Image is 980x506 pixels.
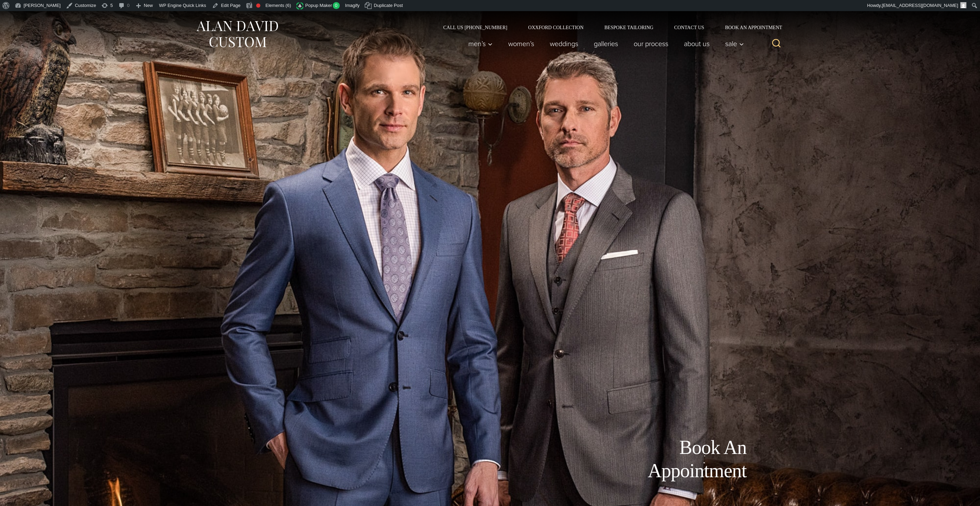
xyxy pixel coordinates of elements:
[433,25,785,30] nav: Secondary Navigation
[433,25,518,30] a: Call Us [PHONE_NUMBER]
[676,37,717,51] a: About Us
[500,37,542,51] a: Women’s
[518,25,594,30] a: Oxxford Collection
[594,25,664,30] a: Bespoke Tailoring
[468,40,493,47] span: Men’s
[664,25,715,30] a: Contact Us
[591,436,747,482] h1: Book An Appointment
[586,37,626,51] a: Galleries
[626,37,676,51] a: Our Process
[256,3,260,8] div: Focus keyphrase not set
[725,40,744,47] span: Sale
[333,2,340,9] span: 0
[714,25,784,30] a: Book an Appointment
[460,37,747,51] nav: Primary Navigation
[768,35,785,52] button: View Search Form
[196,19,279,50] img: Alan David Custom
[882,3,958,8] span: [EMAIL_ADDRESS][DOMAIN_NAME]
[542,37,586,51] a: weddings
